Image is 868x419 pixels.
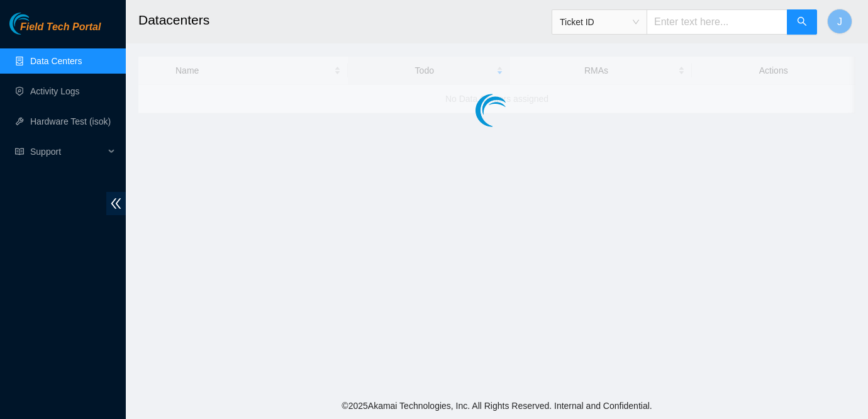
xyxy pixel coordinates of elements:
[9,23,101,39] a: Akamai TechnologiesField Tech Portal
[560,13,639,31] span: Ticket ID
[126,393,868,419] footer: © 2025 Akamai Technologies, Inc. All Rights Reserved. Internal and Confidential.
[106,192,126,215] span: double-left
[30,56,82,66] a: Data Centers
[15,147,24,156] span: read
[20,21,101,33] span: Field Tech Portal
[647,9,787,35] input: Enter text here...
[30,139,104,164] span: Support
[9,13,64,35] img: Akamai Technologies
[837,14,842,30] span: J
[30,116,111,126] a: Hardware Test (isok)
[827,9,852,34] button: J
[30,86,80,96] a: Activity Logs
[797,16,807,28] span: search
[787,9,817,35] button: search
